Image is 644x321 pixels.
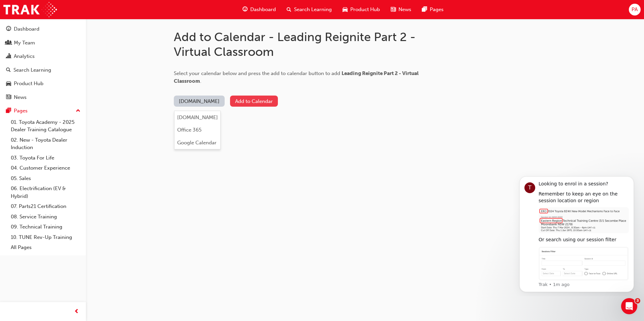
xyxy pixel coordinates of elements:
[632,6,638,13] span: PA
[422,5,427,14] span: pages-icon
[509,170,644,296] iframe: Intercom notifications message
[621,298,637,314] iframe: Intercom live chat
[6,67,11,73] span: search-icon
[6,108,11,114] span: pages-icon
[417,3,449,16] a: pages-iconPages
[237,3,281,16] a: guage-iconDashboard
[635,298,640,304] span: 3
[177,126,201,134] div: Office 365
[8,222,83,232] a: 09. Technical Training
[14,80,43,87] div: Product Hub
[6,95,11,101] span: news-icon
[3,105,83,117] button: Pages
[8,163,83,173] a: 04. Customer Experience
[14,94,27,101] div: News
[337,3,385,16] a: car-iconProduct Hub
[174,111,220,124] button: [DOMAIN_NAME]
[3,23,83,35] a: Dashboard
[287,5,291,14] span: search-icon
[8,183,83,201] a: 06. Electrification (EV & Hybrid)
[350,6,380,13] span: Product Hub
[13,66,51,74] div: Search Learning
[343,5,348,14] span: car-icon
[281,3,337,16] a: search-iconSearch Learning
[8,212,83,222] a: 08. Service Training
[6,53,11,60] span: chart-icon
[230,96,278,107] button: Add to Calendar
[8,135,83,153] a: 02. New - Toyota Dealer Induction
[177,139,217,147] div: Google Calendar
[8,242,83,253] a: All Pages
[8,117,83,135] a: 01. Toyota Academy - 2025 Dealer Training Catalogue
[14,107,28,115] div: Pages
[629,4,641,15] button: PA
[3,50,83,63] a: Analytics
[3,91,83,104] a: News
[14,52,35,60] div: Analytics
[8,153,83,163] a: 03. Toyota For Life
[8,201,83,212] a: 07. Parts21 Certification
[3,77,83,90] a: Product Hub
[174,70,419,84] span: Leading Reignite Part 2 - Virtual Classroom
[74,308,79,316] span: prev-icon
[430,6,444,13] span: Pages
[243,5,248,14] span: guage-icon
[174,30,443,59] h1: Add to Calendar - Leading Reignite Part 2 - Virtual Classroom
[250,6,276,13] span: Dashboard
[6,26,11,32] span: guage-icon
[174,124,220,137] button: Office 365
[177,114,218,121] div: [DOMAIN_NAME]
[14,39,35,47] div: My Team
[76,107,80,115] span: up-icon
[14,25,39,33] div: Dashboard
[294,6,332,13] span: Search Learning
[398,6,411,13] span: News
[174,70,419,84] span: Select your calendar below and press the add to calendar button to add .
[3,22,83,105] button: DashboardMy TeamAnalyticsSearch LearningProduct HubNews
[3,2,57,17] img: Trak
[8,232,83,243] a: 10. TUNE Rev-Up Training
[8,173,83,184] a: 05. Sales
[6,81,11,87] span: car-icon
[3,37,83,49] a: My Team
[385,3,417,16] a: news-iconNews
[174,136,220,149] button: Google Calendar
[3,64,83,76] a: Search Learning
[174,96,225,107] button: [DOMAIN_NAME]
[6,40,11,46] span: people-icon
[391,5,396,14] span: news-icon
